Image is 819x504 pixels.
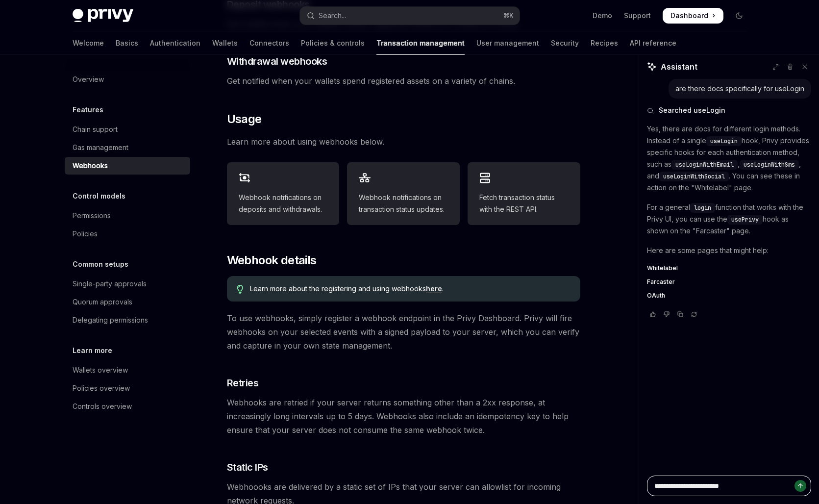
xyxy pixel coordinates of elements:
[73,104,103,116] h5: Features
[659,105,725,115] span: Searched useLogin
[73,364,128,376] div: Wallets overview
[65,293,190,311] a: Quorum approvals
[476,31,539,55] a: User management
[73,314,148,326] div: Delegating permissions
[249,31,289,55] a: Connectors
[661,61,697,73] span: Assistant
[591,31,618,55] a: Recipes
[65,311,190,329] a: Delegating permissions
[227,74,580,88] span: Get notified when your wallets spend registered assets on a variety of chains.
[73,9,133,23] img: dark logo
[663,173,725,180] span: useLoginWithSocial
[65,361,190,379] a: Wallets overview
[624,11,651,21] a: Support
[647,476,811,496] textarea: Ask a question...
[647,278,675,286] span: Farcaster
[661,309,672,319] button: Vote that response was not good
[647,309,659,319] button: Vote that response was good
[347,162,460,225] a: Webhook notifications on transaction status updates.
[65,71,190,88] a: Overview
[503,12,514,20] span: ⌘ K
[479,192,569,215] span: Fetch transaction status with the REST API.
[65,157,190,175] a: Webhooks
[468,162,580,225] a: Fetch transaction status with the REST API.
[647,264,678,272] span: Whitelabel
[73,258,128,270] h5: Common setups
[647,123,811,194] p: Yes, there are docs for different login methods. Instead of a single hook, Privy provides specifi...
[116,31,138,55] a: Basics
[794,480,806,492] button: Send message
[73,142,128,153] div: Gas management
[227,252,317,268] span: Webhook details
[227,111,262,127] span: Usage
[73,345,112,356] h5: Learn more
[744,161,795,169] span: useLoginWithSms
[593,11,612,21] a: Demo
[73,382,130,394] div: Policies overview
[688,309,700,319] button: Reload last chat
[150,31,200,55] a: Authentication
[647,245,811,256] p: Here are some pages that might help:
[675,84,804,94] div: are there docs specifically for useLogin
[731,216,759,224] span: usePrivy
[73,160,108,172] div: Webhooks
[73,124,118,135] div: Chain support
[73,210,111,222] div: Permissions
[73,278,147,290] div: Single-party approvals
[359,192,448,215] span: Webhook notifications on transaction status updates.
[675,161,734,169] span: useLoginWithEmail
[65,275,190,293] a: Single-party approvals
[73,74,104,85] div: Overview
[227,460,268,474] span: Static IPs
[239,192,328,215] span: Webhook notifications on deposits and withdrawals.
[710,137,738,145] span: useLogin
[250,284,570,294] span: Learn more about the registering and using webhooks .
[647,264,811,272] a: Whitelabel
[73,296,132,308] div: Quorum approvals
[227,162,340,225] a: Webhook notifications on deposits and withdrawals.
[551,31,579,55] a: Security
[670,11,708,21] span: Dashboard
[426,284,442,293] a: here
[73,31,104,55] a: Welcome
[65,121,190,138] a: Chain support
[65,225,190,243] a: Policies
[674,309,686,319] button: Copy chat response
[630,31,676,55] a: API reference
[65,379,190,397] a: Policies overview
[65,139,190,156] a: Gas management
[301,31,365,55] a: Policies & controls
[647,105,811,115] button: Searched useLogin
[227,376,259,390] span: Retries
[694,204,711,212] span: login
[647,292,811,300] a: OAuth
[227,54,327,68] span: Withdrawal webhooks
[731,8,747,24] button: Toggle dark mode
[663,8,723,24] a: Dashboard
[376,31,465,55] a: Transaction management
[65,207,190,225] a: Permissions
[227,311,580,353] span: To use webhooks, simply register a webhook endpoint in the Privy Dashboard. Privy will fire webho...
[73,228,98,240] div: Policies
[647,202,811,237] p: For a general function that works with the Privy UI, you can use the hook as shown on the "Farcas...
[227,135,580,149] span: Learn more about using webhooks below.
[73,190,125,202] h5: Control models
[227,396,580,437] span: Webhooks are retried if your server returns something other than a 2xx response, at increasingly ...
[237,285,244,294] svg: Tip
[212,31,238,55] a: Wallets
[65,398,190,415] a: Controls overview
[319,10,346,22] div: Search...
[647,278,811,286] a: Farcaster
[647,292,665,300] span: OAuth
[300,7,520,25] button: Open search
[73,401,132,412] div: Controls overview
